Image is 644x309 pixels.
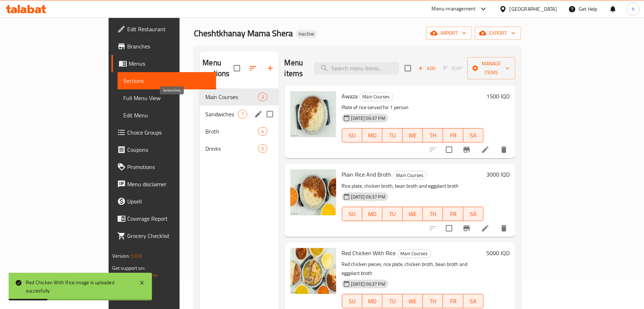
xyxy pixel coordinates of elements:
[127,180,210,188] span: Menu disclaimer
[362,294,382,308] button: MO
[258,145,267,152] span: 5
[205,110,238,118] span: Sandwiches
[26,278,132,295] div: Red Chicken With Rice image is uploaded succesfully
[127,197,210,206] span: Upsell
[205,127,258,136] div: Broth
[200,106,278,123] div: Sandwiches7edit
[258,93,267,101] div: items
[442,142,457,157] span: Select to update
[290,248,336,294] img: Red Chicken With Rice
[481,29,515,38] span: export
[382,294,402,308] button: TU
[345,209,359,219] span: SU
[290,169,336,215] img: Plain Rice And Broth
[348,281,388,287] span: [DATE] 06:37 PM
[510,5,557,13] div: [GEOGRAPHIC_DATA]
[403,128,423,142] button: WE
[463,128,483,142] button: SA
[423,207,443,221] button: TH
[432,29,466,38] span: import
[495,220,512,237] button: delete
[112,251,130,261] span: Version:
[423,294,443,308] button: TH
[443,207,463,221] button: FR
[382,128,402,142] button: TU
[495,141,512,158] button: delete
[398,249,431,258] span: Main Courses
[205,144,258,153] span: Drinks
[415,63,438,74] span: Add item
[342,103,484,112] p: Plate of rice served for 1 person
[442,221,457,236] span: Select to update
[111,193,216,210] a: Upsell
[463,207,483,221] button: SA
[202,57,233,79] h2: Menu sections
[438,63,467,74] span: Select section first
[426,27,472,40] button: import
[473,59,510,77] span: Manage items
[258,94,267,100] span: 3
[127,25,210,33] span: Edit Restaurant
[426,296,440,306] span: TH
[111,227,216,244] a: Grocery Checklist
[342,169,392,180] span: Plain Rice And Broth
[342,182,484,191] p: Rice plate, chicken broth, bean broth and eggplant broth
[446,209,460,219] span: FR
[296,30,317,38] div: Inactive
[348,115,388,122] span: [DATE] 06:37 PM
[127,145,210,154] span: Coupons
[253,109,264,120] button: edit
[111,124,216,141] a: Choice Groups
[127,214,210,223] span: Coverage Report
[118,72,216,89] a: Sections
[365,130,380,141] span: MO
[426,209,440,219] span: TH
[127,231,210,240] span: Grocery Checklist
[446,296,460,306] span: FR
[400,61,415,76] span: Select section
[205,93,258,101] span: Main Courses
[365,209,380,219] span: MO
[296,31,317,37] span: Inactive
[127,163,210,171] span: Promotions
[426,130,440,141] span: TH
[342,128,362,142] button: SU
[111,55,216,72] a: Menus
[406,130,420,141] span: WE
[348,193,388,200] span: [DATE] 06:37 PM
[385,209,400,219] span: TU
[229,61,244,76] span: Select all sections
[131,251,142,261] span: 1.0.0
[194,25,293,41] span: Cheshtkhanay Mama Shera
[432,5,476,13] div: Menu-management
[200,123,278,140] div: Broth4
[342,248,396,258] span: Red Chicken With Rice
[345,296,359,306] span: SU
[466,296,481,306] span: SA
[443,128,463,142] button: FR
[238,110,247,118] div: items
[486,91,510,101] h6: 1500 IQD
[238,111,247,118] span: 7
[415,63,438,74] button: Add
[362,128,382,142] button: MO
[123,76,210,85] span: Sections
[290,91,336,137] img: Awaza
[458,141,475,158] button: Branch-specific-item
[200,88,278,106] div: Main Courses3
[111,210,216,227] a: Coverage Report
[360,93,393,101] span: Main Courses
[486,248,510,258] h6: 5000 IQD
[359,93,393,101] div: Main Courses
[127,42,210,51] span: Branches
[200,85,278,160] nav: Menu sections
[406,296,420,306] span: WE
[118,107,216,124] a: Edit Menu
[463,294,483,308] button: SA
[258,144,267,153] div: items
[342,294,362,308] button: SU
[397,249,431,258] div: Main Courses
[382,207,402,221] button: TU
[258,128,267,135] span: 4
